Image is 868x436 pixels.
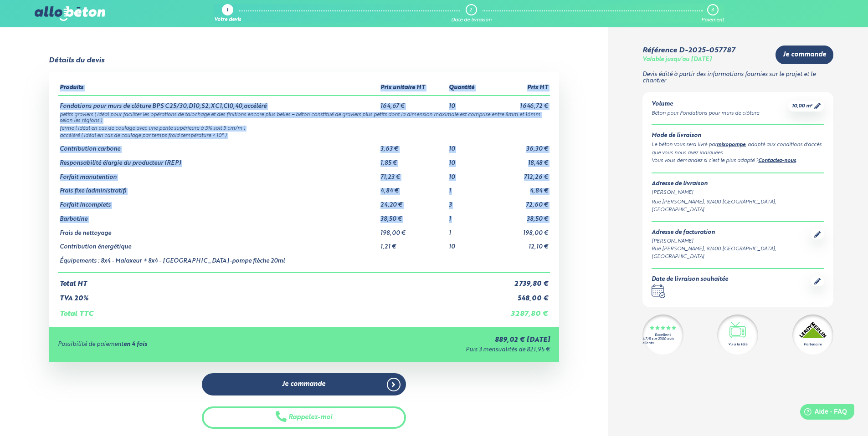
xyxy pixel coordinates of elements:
div: Détails du devis [49,56,104,65]
td: Frais de nettoyage [58,223,379,237]
td: Forfait Incomplets [58,195,379,209]
div: 3 [711,7,714,13]
div: Possibilité de paiement [58,341,311,348]
td: Barbotine [58,209,379,223]
td: 71,23 € [379,167,447,181]
a: 2 Date de livraison [451,4,492,23]
td: Fondations pour murs de clôture BPS C25/30,D10,S2,XC1,Cl0,40,accéléré [58,96,379,110]
td: 4,84 € [490,181,550,195]
div: Puis 3 mensualités de 821,95 € [311,347,550,354]
td: 72,60 € [490,195,550,209]
div: [PERSON_NAME] [652,189,824,197]
div: 2 [469,7,472,13]
td: 24,20 € [379,195,447,209]
td: 10 [447,96,490,110]
td: 10 [447,167,490,181]
th: Prix unitaire HT [379,81,447,96]
td: 198,00 € [379,223,447,237]
a: Je commande [202,373,406,395]
td: Total TTC [58,303,490,318]
td: 548,00 € [490,288,550,303]
td: 4,84 € [379,181,447,195]
td: 164,67 € [379,96,447,110]
div: Partenaire [804,342,822,347]
span: Je commande [783,51,826,59]
div: 889,02 € [DATE] [311,336,550,344]
td: 712,26 € [490,167,550,181]
td: Contribution carbone [58,139,379,153]
td: 1 [447,209,490,223]
div: Excellent [655,333,671,337]
td: 3 [447,195,490,209]
td: accéléré ( idéal en cas de coulage par temps froid température < 10° ) [58,131,550,139]
td: 38,50 € [379,209,447,223]
td: Frais fixe (administratif) [58,181,379,195]
td: Contribution énergétique [58,237,379,251]
td: 3 287,80 € [490,303,550,318]
td: petits graviers ( idéal pour faciliter les opérations de talochage et des finitions encore plus b... [58,110,550,124]
div: Volume [652,101,759,108]
th: Produits [58,81,379,96]
div: Date de livraison [451,17,492,23]
strong: en 4 fois [123,341,147,347]
td: Équipements : 8x4 - Malaxeur + 8x4 - [GEOGRAPHIC_DATA]-pompe flèche 20ml [58,251,379,273]
th: Prix HT [490,81,550,96]
td: 10 [447,139,490,153]
td: 10 [447,237,490,251]
p: Devis édité à partir des informations fournies sur le projet et le chantier [642,71,833,85]
div: Votre devis [214,17,241,23]
td: 38,50 € [490,209,550,223]
div: 4.7/5 sur 2300 avis clients [642,337,683,345]
td: 1 [447,181,490,195]
div: Date de livraison souhaitée [652,276,728,283]
div: Adresse de livraison [652,181,824,188]
div: Valable jusqu'au [DATE] [642,56,712,63]
td: 1,21 € [379,237,447,251]
td: TVA 20% [58,288,490,303]
td: 2 739,80 € [490,273,550,288]
td: 1 [447,223,490,237]
div: 1 [226,8,228,14]
td: 1 646,72 € [490,96,550,110]
td: 198,00 € [490,223,550,237]
div: Vu à la télé [728,342,747,347]
div: [PERSON_NAME] [652,238,811,245]
td: 3,63 € [379,139,447,153]
iframe: Help widget launcher [787,401,858,426]
div: Vous vous demandez si c’est le plus adapté ? . [652,157,824,165]
div: Référence D-2025-057787 [642,46,735,55]
a: mixopompe [717,142,745,147]
span: Je commande [282,380,325,388]
button: Rappelez-moi [202,406,406,429]
td: Total HT [58,273,490,288]
div: Mode de livraison [652,132,824,139]
td: ferme ( idéal en cas de coulage avec une pente supérieure à 5% soit 5 cm/m ) [58,124,550,132]
td: 12,10 € [490,237,550,251]
a: 3 Paiement [701,4,724,23]
div: Adresse de facturation [652,229,811,236]
a: 1 Votre devis [214,4,241,23]
div: Rue [PERSON_NAME], 92400 [GEOGRAPHIC_DATA], [GEOGRAPHIC_DATA] [652,198,824,214]
a: Contactez-nous [758,158,796,163]
td: 10 [447,153,490,167]
div: Paiement [701,17,724,23]
a: Je commande [776,46,833,64]
th: Quantité [447,81,490,96]
td: Responsabilité élargie du producteur (REP) [58,153,379,167]
td: 36,30 € [490,139,550,153]
td: 1,85 € [379,153,447,167]
td: Forfait manutention [58,167,379,181]
img: allobéton [35,6,105,21]
div: Rue [PERSON_NAME], 92400 [GEOGRAPHIC_DATA], [GEOGRAPHIC_DATA] [652,245,811,261]
td: 18,48 € [490,153,550,167]
div: Le béton vous sera livré par , adapté aux conditions d'accès que vous nous avez indiquées. [652,141,824,157]
div: Béton pour Fondations pour murs de clôture [652,110,759,117]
